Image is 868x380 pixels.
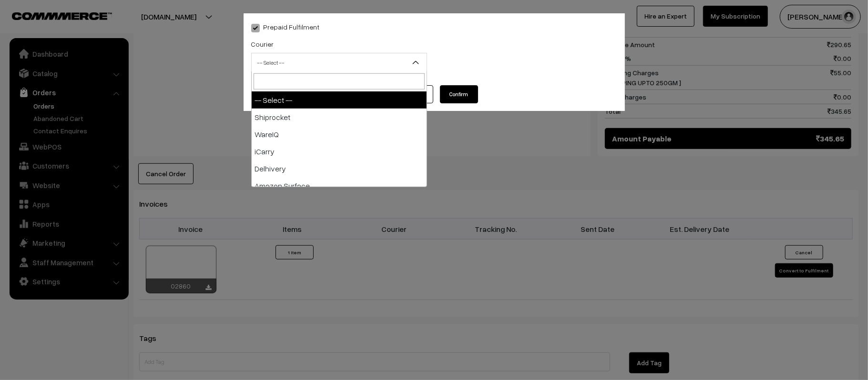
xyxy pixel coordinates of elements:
[252,126,427,143] li: WareIQ
[251,22,320,32] label: Prepaid Fulfilment
[252,143,427,160] li: iCarry
[252,54,427,71] span: -- Select --
[252,160,427,177] li: Delhivery
[252,91,427,109] li: -- Select --
[251,39,274,49] label: Courier
[440,85,478,103] button: Confirm
[252,109,427,126] li: Shiprocket
[251,53,427,72] span: -- Select --
[252,177,427,194] li: Amazon Surface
